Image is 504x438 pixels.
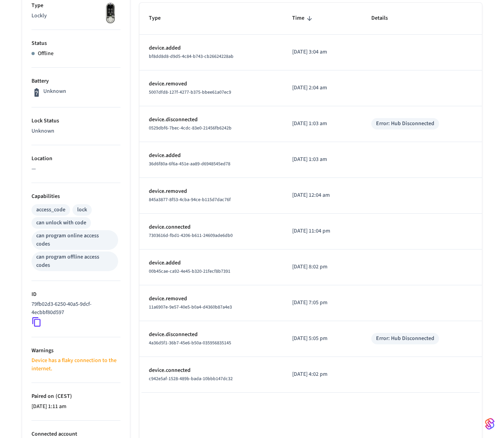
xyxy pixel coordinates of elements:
[31,192,120,201] p: Capabilities
[31,300,117,317] p: 79fb02d3-6250-40a5-9dcf-4ecbbf80d597
[292,335,352,343] p: [DATE] 5:05 pm
[31,155,120,163] p: Location
[149,44,273,52] p: device.added
[149,80,273,88] p: device.removed
[31,403,120,411] p: [DATE] 1:11 am
[376,120,434,128] div: Error: Hub Disconnected
[292,227,352,235] p: [DATE] 11:04 pm
[31,77,120,85] p: Battery
[43,87,66,96] p: Unknown
[31,39,120,48] p: Status
[36,232,113,248] div: can program online access codes
[149,196,231,203] span: 845a3877-8f53-4cba-94ce-b115d7dac76f
[149,375,233,382] span: c942e5af-1528-489b-bada-10bbb147dc32
[149,53,233,60] span: bf8dd8d8-d9d5-4c84-b743-cb26624228ab
[149,152,273,160] p: device.added
[31,2,120,10] p: Type
[36,206,65,214] div: access_code
[149,12,171,24] span: Type
[292,191,352,200] p: [DATE] 12:04 am
[292,12,315,24] span: Time
[149,259,273,267] p: device.added
[292,299,352,307] p: [DATE] 7:05 pm
[292,370,352,379] p: [DATE] 4:02 pm
[485,418,495,430] img: SeamLogoGradient.69752ec5.svg
[292,263,352,271] p: [DATE] 8:02 pm
[292,48,352,56] p: [DATE] 3:04 am
[31,127,120,135] p: Unknown
[149,340,231,346] span: 4a36d5f1-36b7-45e6-b50a-035956835145
[38,50,54,58] p: Offline
[371,12,398,24] span: Details
[149,116,273,124] p: device.disconnected
[77,206,87,214] div: lock
[149,223,273,231] p: device.connected
[292,84,352,92] p: [DATE] 2:04 am
[149,89,231,96] span: 5007dfd8-127f-4277-b375-bbee61a07ec9
[54,392,72,400] span: ( CEST )
[149,295,273,303] p: device.removed
[149,304,232,310] span: 11a6907e-9e57-40e5-b0a4-d4360b87a4e3
[149,268,230,275] span: 00b45cae-ca92-4e45-b320-21fecf8b7391
[149,331,273,339] p: device.disconnected
[31,392,120,401] p: Paired on
[31,347,120,355] p: Warnings
[31,165,120,173] p: —
[36,219,86,227] div: can unlock with code
[292,120,352,128] p: [DATE] 1:03 am
[36,253,113,270] div: can program offline access codes
[149,366,273,375] p: device.connected
[101,2,120,25] img: Lockly Vision Lock, Front
[292,155,352,164] p: [DATE] 1:03 am
[31,12,120,20] p: Lockly
[149,125,232,131] span: 0529dbf6-7bec-4cdc-83e0-21456fb6242b
[139,3,482,392] table: sticky table
[31,357,120,373] p: Device has a flaky connection to the internet.
[149,232,233,239] span: 7303616d-fbd1-4206-b611-24609ade6db0
[149,187,273,196] p: device.removed
[31,290,120,299] p: ID
[149,161,230,167] span: 36d6f80a-6f6a-451e-aa89-d6948545ed78
[376,335,434,343] div: Error: Hub Disconnected
[31,117,120,125] p: Lock Status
